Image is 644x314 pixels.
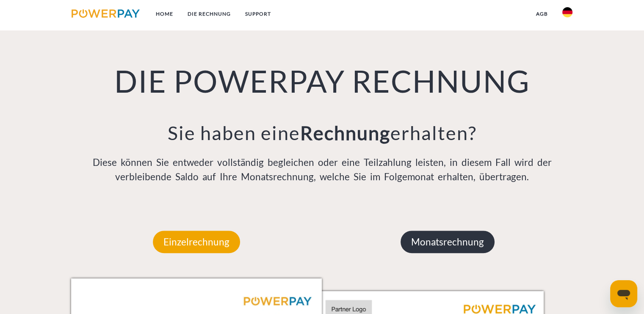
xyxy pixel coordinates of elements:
[71,155,573,184] p: Diese können Sie entweder vollständig begleichen oder eine Teilzahlung leisten, in diesem Fall wi...
[610,280,637,307] iframe: Schaltfläche zum Öffnen des Messaging-Fensters
[72,9,140,18] img: logo-powerpay.svg
[401,231,495,253] p: Monatsrechnung
[153,231,240,253] p: Einzelrechnung
[71,121,573,145] h3: Sie haben eine erhalten?
[180,6,238,22] a: DIE RECHNUNG
[529,6,555,22] a: agb
[71,62,573,100] h1: DIE POWERPAY RECHNUNG
[149,6,180,22] a: Home
[238,6,278,22] a: SUPPORT
[300,121,390,144] b: Rechnung
[562,7,572,17] img: de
